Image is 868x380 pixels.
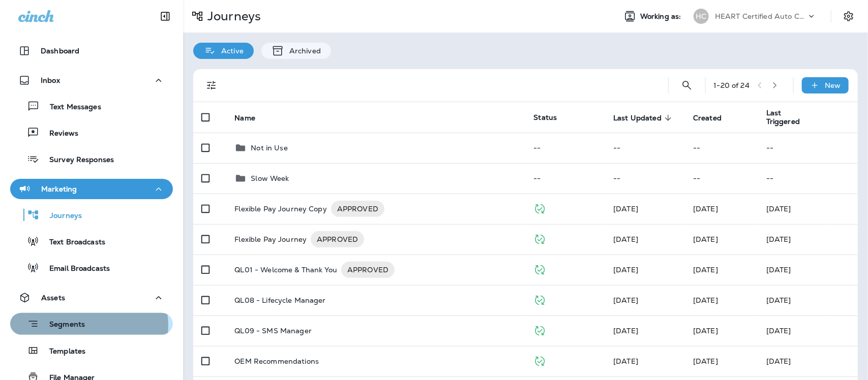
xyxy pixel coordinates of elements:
p: Assets [41,294,65,302]
div: APPROVED [331,201,384,217]
button: Segments [10,313,173,335]
td: -- [758,163,858,194]
span: Created [693,113,735,122]
span: Published [533,295,546,304]
span: J-P Scoville [613,235,638,244]
span: J-P Scoville [693,235,718,244]
span: Name [234,113,268,122]
p: OEM Recommendations [234,357,319,365]
span: Published [533,234,546,243]
div: APPROVED [311,231,364,247]
p: Segments [39,320,85,330]
span: Frank Carreno [613,326,638,335]
td: [DATE] [758,285,858,315]
span: Frank Carreno [693,296,718,305]
td: [DATE] [758,224,858,255]
button: Collapse Sidebar [151,6,179,26]
span: Last Updated [613,113,675,122]
p: Journeys [203,9,261,24]
span: APPROVED [311,234,364,244]
span: Developer Integrations [613,265,638,274]
span: Published [533,356,546,365]
p: Archived [284,47,321,55]
td: -- [605,133,685,163]
p: Survey Responses [39,155,114,165]
td: [DATE] [758,194,858,224]
span: J-P Scoville [613,357,638,366]
p: Reviews [39,129,78,139]
button: Assets [10,288,173,308]
td: -- [525,133,605,163]
p: Text Broadcasts [39,238,105,247]
td: -- [525,163,605,194]
p: Templates [39,347,85,357]
button: Reviews [10,122,173,143]
p: QL01 - Welcome & Thank You [234,262,337,278]
p: Slow Week [251,174,289,182]
span: Last Updated [613,114,662,122]
p: QL08 - Lifecycle Manager [234,296,325,304]
span: J-P Scoville [693,265,718,274]
div: APPROVED [341,262,395,278]
p: Marketing [41,185,77,193]
span: Last Triggered [766,109,821,126]
button: Inbox [10,70,173,90]
td: -- [758,133,858,163]
button: Dashboard [10,41,173,61]
button: Settings [840,7,858,25]
td: -- [685,133,758,163]
p: Active [216,47,244,55]
span: Published [533,264,546,273]
span: Developer Integrations [613,296,638,305]
span: Created [693,114,722,122]
button: Text Broadcasts [10,231,173,252]
button: Filters [201,75,222,96]
p: Flexible Pay Journey [234,231,307,247]
td: [DATE] [758,315,858,346]
p: New [825,81,841,89]
p: Inbox [41,76,60,84]
span: APPROVED [341,265,395,275]
div: 1 - 20 of 24 [714,81,750,89]
span: Frank Carreno [613,204,638,213]
div: HC [694,9,709,24]
p: HEART Certified Auto Care [715,12,806,20]
span: J-P Scoville [693,357,718,366]
p: Flexible Pay Journey Copy [234,201,327,217]
p: Not in Use [251,144,287,152]
button: Marketing [10,179,173,199]
span: Diego Arriola [693,204,718,213]
p: Email Broadcasts [39,264,110,274]
button: Email Broadcasts [10,257,173,278]
button: Text Messages [10,96,173,117]
p: QL09 - SMS Manager [234,327,312,335]
button: Survey Responses [10,148,173,170]
span: Last Triggered [766,109,807,126]
p: Dashboard [41,47,79,55]
span: Name [234,114,255,122]
span: Frank Carreno [693,326,718,335]
button: Search Journeys [677,75,697,96]
button: Journeys [10,204,173,226]
td: -- [605,163,685,194]
span: Published [533,325,546,334]
td: [DATE] [758,255,858,285]
span: APPROVED [331,204,384,214]
span: Working as: [640,12,683,21]
p: Journeys [40,211,82,221]
button: Templates [10,340,173,361]
p: Text Messages [40,103,101,112]
span: Status [533,113,557,122]
td: -- [685,163,758,194]
span: Published [533,203,546,212]
td: [DATE] [758,346,858,376]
